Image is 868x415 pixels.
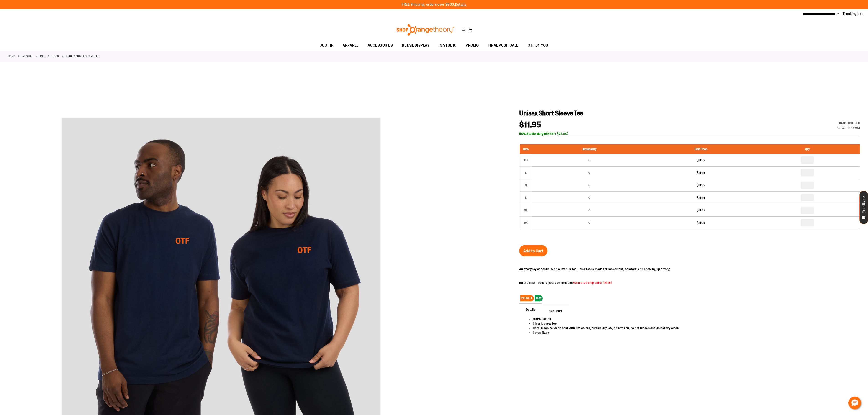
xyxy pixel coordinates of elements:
[52,54,59,58] a: Tops
[483,40,523,51] a: FINAL PUSH SALE
[588,196,590,200] span: 0
[363,40,398,51] a: ACCESSORIES
[647,144,755,154] th: Unit Price
[523,40,553,51] a: OTF BY YOU
[439,40,457,51] span: IN STUDIO
[338,40,363,51] a: APPAREL
[848,397,861,409] button: Hello, have a question? Let’s chat.
[343,40,359,51] span: APPAREL
[519,267,671,271] p: An everyday essential with a lived-in feel—this tee is made for movement, comfort, and showing up...
[588,171,590,174] span: 0
[649,208,753,213] div: $11.95
[519,131,860,136] div: (MSRP: $23.90)
[396,24,455,36] img: Shop Orangetheory
[519,132,546,136] b: 50% Studio Margin
[588,221,590,225] span: 0
[843,11,864,16] a: Tracking Info
[649,158,753,162] div: $11.95
[649,195,753,200] div: $11.95
[488,40,519,51] span: FINAL PUSH SALE
[533,330,855,335] li: Color: Navy
[519,303,542,315] span: Details
[522,169,529,176] div: S
[588,158,590,162] span: 0
[859,191,868,224] button: Feedback - Show survey
[533,317,855,321] li: 100% Cotton
[588,208,590,212] span: 0
[542,305,569,317] span: Size Chart
[434,40,461,51] a: IN STUDIO
[8,54,15,58] a: Home
[66,54,99,58] strong: Unisex Short Sleeve Tee
[649,220,753,225] div: $11.95
[522,219,529,226] div: 2X
[649,183,753,187] div: $11.95
[461,40,483,51] a: PROMO
[368,40,393,51] span: ACCESSORIES
[320,40,334,51] span: JUST IN
[402,2,466,7] p: FREE Shipping, orders over $600.
[40,54,46,58] a: MEN
[532,144,647,154] th: Availability
[22,54,33,58] a: APPAREL
[519,245,547,256] button: Add to Cart
[397,40,434,51] a: RETAIL DISPLAY
[649,170,753,175] div: $11.95
[535,295,543,301] span: NEW
[519,280,671,285] p: Be the first—secure yours on presale!
[522,157,529,164] div: XS
[519,120,541,129] span: $11.95
[837,121,860,125] div: Backordered
[837,121,860,125] div: Availability
[522,194,529,201] div: L
[755,144,860,154] th: Qty
[522,207,529,214] div: XL
[573,281,612,284] span: Estimated ship date: [DATE]
[862,195,866,213] span: Feedback
[402,40,429,51] span: RETAIL DISPLAY
[466,40,479,51] span: PROMO
[455,3,466,7] a: Details
[522,182,529,189] div: M
[847,126,860,131] div: 1557934
[837,126,846,130] strong: SKU
[837,12,839,16] button: Account menu
[315,40,338,51] a: JUST IN
[520,295,534,301] span: PRESALE
[588,183,590,187] span: 0
[520,144,532,154] th: Size
[523,248,543,254] span: Add to Cart
[519,109,583,117] span: Unisex Short Sleeve Tee
[533,321,855,326] li: Classic crew tee
[533,326,855,330] li: Care: Machine wash cold with like colors, tumble dry low, do not iron, do not bleach and do not d...
[528,40,548,51] span: OTF BY YOU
